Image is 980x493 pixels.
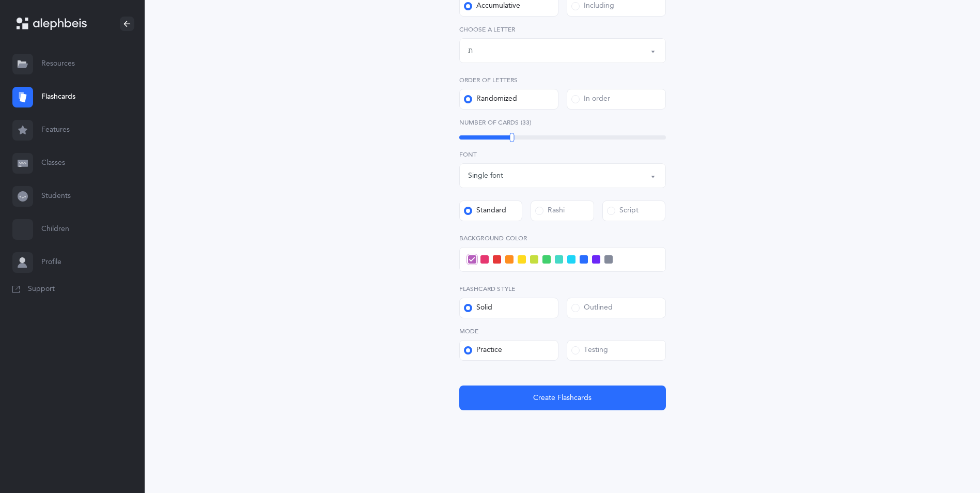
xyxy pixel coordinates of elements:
[464,206,506,216] div: Standard
[459,284,666,294] label: Flashcard Style
[459,234,666,243] label: Background color
[464,345,502,356] div: Practice
[571,345,608,356] div: Testing
[464,1,520,11] div: Accumulative
[459,75,666,85] label: Order of letters
[464,94,517,104] div: Randomized
[459,25,666,34] label: Choose a letter
[459,327,666,336] label: Mode
[535,206,565,216] div: Rashi
[571,1,614,11] div: Including
[468,45,473,56] div: ת
[459,118,666,127] label: Number of Cards (33)
[28,284,55,295] span: Support
[459,38,666,63] button: ת
[459,150,666,159] label: Font
[571,94,610,104] div: In order
[468,171,503,181] div: Single font
[464,303,492,313] div: Solid
[571,303,613,313] div: Outlined
[607,206,639,216] div: Script
[533,393,592,404] span: Create Flashcards
[459,163,666,188] button: Single font
[459,386,666,410] button: Create Flashcards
